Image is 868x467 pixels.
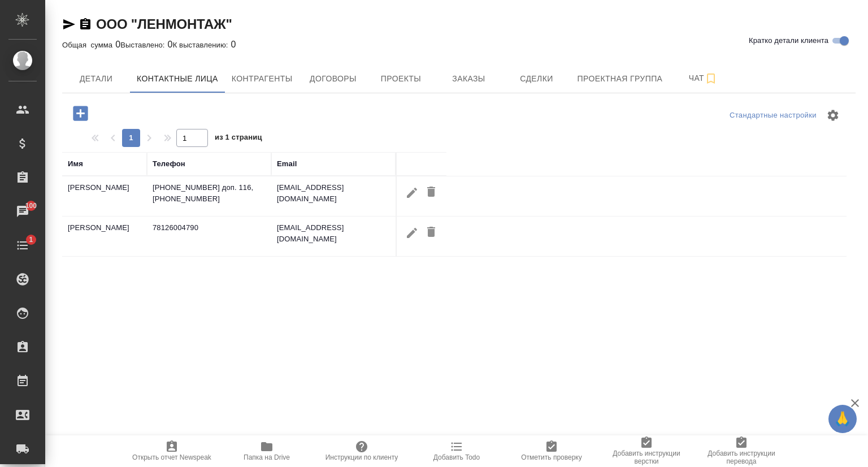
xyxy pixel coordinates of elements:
span: Отметить проверку [521,453,581,461]
button: Добавить инструкции верстки [599,435,694,467]
button: Добавить инструкции перевода [694,435,789,467]
td: [PERSON_NAME] [62,176,147,216]
span: Кратко детали клиента [749,35,828,46]
button: Редактировать [402,222,422,243]
button: Скопировать ссылку для ЯМессенджера [62,18,76,31]
span: Заказы [441,72,496,86]
a: 100 [3,197,42,226]
span: Проекты [374,72,428,86]
td: [PHONE_NUMBER] доп. 116, [PHONE_NUMBER] [147,176,271,216]
div: 0 0 0 [62,38,856,51]
span: Чат [676,71,730,85]
span: Договоры [306,72,360,86]
span: Контактные лица [137,72,218,86]
button: Скопировать ссылку [79,18,92,31]
span: 1 [22,234,40,245]
button: Добавить контактное лицо [65,102,96,125]
span: Добавить инструкции верстки [606,449,687,465]
p: Общая сумма [62,41,115,49]
a: ООО "ЛЕНМОНТАЖ" [96,16,232,32]
button: 🙏 [828,405,857,433]
button: Инструкции по клиенту [314,435,409,467]
span: Проектная группа [577,72,662,86]
button: Отметить проверку [504,435,599,467]
div: Телефон [153,158,185,170]
td: [EMAIL_ADDRESS][DOMAIN_NAME] [271,176,396,216]
td: [EMAIL_ADDRESS][DOMAIN_NAME] [271,217,396,256]
a: 1 [3,231,42,260]
p: Выставлено: [120,41,167,49]
span: Добавить Todo [433,453,480,461]
svg: Подписаться [704,72,718,85]
div: Имя [68,158,83,170]
button: Папка на Drive [219,435,314,467]
button: Удалить [422,222,441,243]
td: 78126004790 [147,217,271,256]
span: Открыть отчет Newspeak [132,453,211,461]
td: [PERSON_NAME] [62,217,147,256]
span: 100 [19,200,44,211]
span: Папка на Drive [244,453,290,461]
span: Настроить таблицу [819,102,847,129]
div: Email [277,158,297,170]
span: Детали [69,72,123,86]
button: Удалить [422,182,441,203]
button: Добавить Todo [409,435,504,467]
span: 🙏 [833,407,852,431]
button: Редактировать [402,182,422,203]
div: split button [727,107,819,124]
span: Контрагенты [232,72,293,86]
p: К выставлению: [173,41,231,49]
span: Добавить инструкции перевода [701,449,782,465]
span: Сделки [509,72,563,86]
span: Инструкции по клиенту [325,453,398,461]
button: Открыть отчет Newspeak [124,435,219,467]
span: из 1 страниц [215,131,262,147]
